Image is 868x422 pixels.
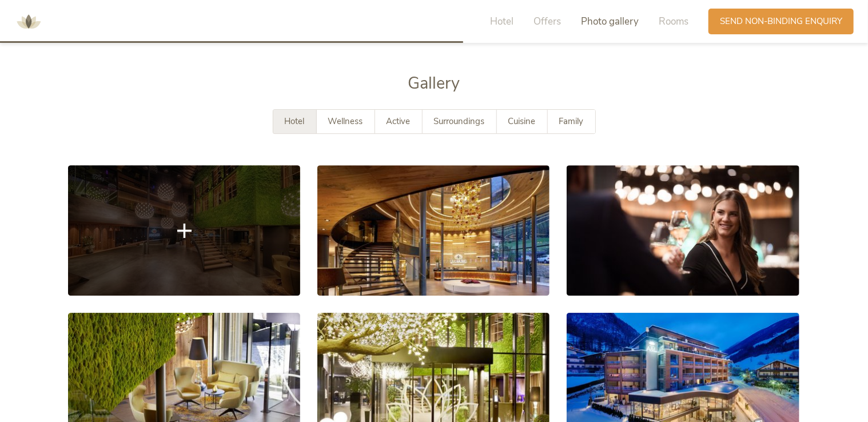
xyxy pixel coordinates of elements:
span: Rooms [659,15,688,28]
span: Family [559,116,584,127]
span: Wellness [328,116,363,127]
span: Hotel [285,116,305,127]
span: Surroundings [434,116,485,127]
span: Send non-binding enquiry [720,15,842,27]
span: Gallery [408,72,460,94]
a: AMONTI & LUNARIS Wellnessresort [11,17,46,25]
span: Hotel [490,15,513,28]
span: Cuisine [508,116,536,127]
img: AMONTI & LUNARIS Wellnessresort [11,5,46,39]
span: Photo gallery [581,15,639,28]
span: Offers [533,15,561,28]
span: Active [387,116,411,127]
